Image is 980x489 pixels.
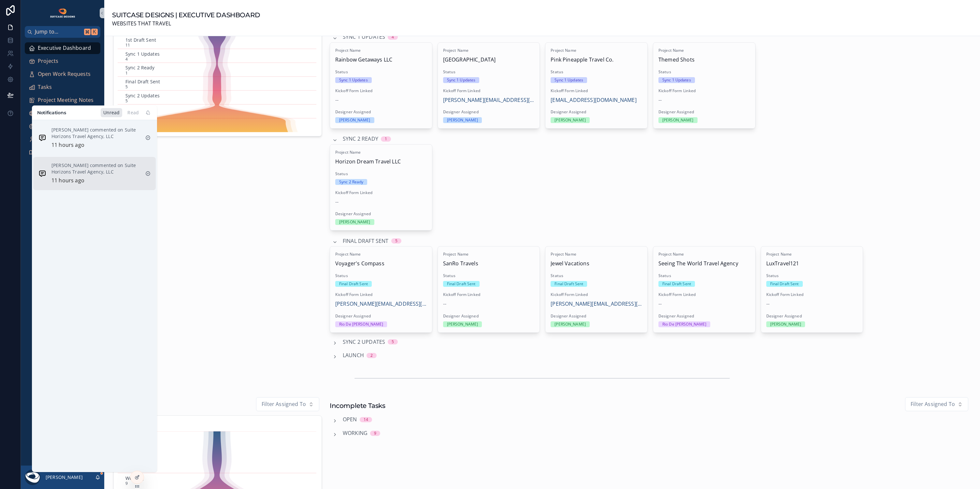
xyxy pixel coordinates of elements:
div: Sync 1 Updates [555,77,583,83]
span: Project Name [658,48,750,53]
div: 5 [392,339,394,344]
a: Project Meeting Notes [25,94,100,106]
span: Sync 2 Updates [343,338,385,346]
span: Project Meeting Notes [38,96,94,105]
h3: Task Status [118,420,318,429]
a: Executive Dashboard [25,42,100,54]
span: K [92,29,97,35]
div: Final Draft Sent [770,281,799,287]
span: Status [658,69,750,75]
div: [PERSON_NAME] [339,219,370,225]
button: Select Button [905,397,968,412]
text: 5 [125,84,128,90]
div: Sync 1 Updates [662,77,691,83]
span: Filter Assigned To [262,400,306,409]
div: 4 [392,35,394,40]
a: My Profile [25,133,100,145]
a: Project Name[GEOGRAPHIC_DATA]StatusSync 1 UpdatesKickoff Form Linked[PERSON_NAME][EMAIL_ADDRESS][... [438,42,540,129]
p: [PERSON_NAME] [46,474,83,481]
p: [PERSON_NAME] commented on Suite Horizons Travel Agency, LLC [51,162,140,175]
text: Working [125,475,144,481]
span: -- [335,96,339,105]
div: 2 [370,353,373,358]
span: Final Draft Sent [343,237,389,245]
span: Kickoff Form Linked [335,88,427,93]
a: [PERSON_NAME][EMAIL_ADDRESS][DOMAIN_NAME] [551,300,642,308]
span: Project Name [551,48,642,53]
span: Horizon Dream Travel LLC [335,158,427,166]
div: Sync 2 Ready [339,179,363,185]
span: Project Name [766,252,858,257]
a: Project NameHorizon Dream Travel LLCStatusSync 2 ReadyKickoff Form Linked--Designer Assigned[PERS... [330,144,432,231]
span: Sync 1 Updates [343,33,385,41]
img: Notification icon [38,170,46,177]
text: 4 [125,56,128,62]
a: [PERSON_NAME][EMAIL_ADDRESS][DOMAIN_NAME] [443,96,535,105]
a: Project NameJewel VacationsStatusFinal Draft SentKickoff Form Linked[PERSON_NAME][EMAIL_ADDRESS][... [545,246,648,332]
span: Designer Assigned [443,314,535,319]
a: Update User [25,107,100,119]
div: 1 [385,136,387,142]
span: WEBSITES THAT TRAVEL [112,20,260,28]
div: 14 [364,417,368,422]
span: Kickoff Form Linked [335,292,427,297]
h1: SUITCASE DESIGNS | EXECUTIVE DASHBOARD [112,10,260,20]
text: Sync 2 Ready [125,64,155,71]
text: Sync 2 Updates [125,92,160,99]
div: Final Draft Sent [662,281,691,287]
span: Kickoff Form Linked [766,292,858,297]
span: Designer Assigned [443,109,535,115]
span: Designer Assigned [766,314,858,319]
span: LuxTravel121 [766,259,858,268]
div: Final Draft Sent [447,281,476,287]
text: 5 [125,98,128,104]
div: [PERSON_NAME] [555,117,586,123]
span: Open [343,415,357,424]
span: -- [335,198,339,206]
text: 1st Draft Sent [125,37,156,43]
p: 11 hours ago [51,141,84,149]
span: Kickoff Form Linked [443,88,535,93]
span: Kickoff Form Linked [658,292,750,297]
a: Project NameRainbow Getaways LLCStatusSync 1 UpdatesKickoff Form Linked--Designer Assigned[PERSON... [330,42,432,129]
p: 11 hours ago [51,176,84,185]
span: Project Name [335,48,427,53]
span: Kickoff Form Linked [551,88,642,93]
span: [GEOGRAPHIC_DATA] [443,56,535,64]
a: Tasks [25,81,100,93]
span: Project Name [335,150,427,155]
span: Designer Assigned [335,211,427,217]
span: Status [766,273,858,278]
a: [EMAIL_ADDRESS][DOMAIN_NAME] [551,96,636,105]
span: [PERSON_NAME][EMAIL_ADDRESS][DOMAIN_NAME] [335,300,427,308]
span: Kickoff Form Linked [551,292,642,297]
span: Kickoff Form Linked [443,292,535,297]
div: Final Draft Sent [555,281,583,287]
span: Jump to... [35,28,81,36]
a: Project NameLuxTravel121StatusFinal Draft SentKickoff Form Linked--Designer Assigned[PERSON_NAME] [761,246,863,332]
span: Designer Assigned [658,314,750,319]
div: Read [125,108,141,117]
div: 5 [395,238,397,244]
div: Rio De [PERSON_NAME] [339,321,383,327]
a: Project NameThemed ShotsStatusSync 1 UpdatesKickoff Form Linked--Designer Assigned[PERSON_NAME] [653,42,756,129]
h1: Notifications [37,109,66,116]
div: [PERSON_NAME] [770,321,801,327]
span: Sync 2 Ready [343,135,378,143]
div: Final Draft Sent [339,281,368,287]
button: Jump to...K [25,26,100,38]
span: Project Name [443,48,535,53]
div: [PERSON_NAME] [555,321,586,327]
span: Designer Assigned [551,109,642,115]
span: Pink Pineapple Travel Co. [551,56,642,64]
a: Project NameSanRo TravelsStatusFinal Draft SentKickoff Form Linked--Designer Assigned[PERSON_NAME] [438,246,540,332]
text: 1 [125,70,128,76]
button: Select Button [256,397,319,412]
text: Final Draft Sent [125,78,160,85]
div: Sync 1 Updates [339,77,368,83]
p: [PERSON_NAME] commented on Suite Horizons Travel Agency, LLC [51,127,140,140]
span: Seeing The World Travel Agency [658,259,750,268]
span: Project Name [335,252,427,257]
div: Sync 1 Updates [447,77,476,83]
